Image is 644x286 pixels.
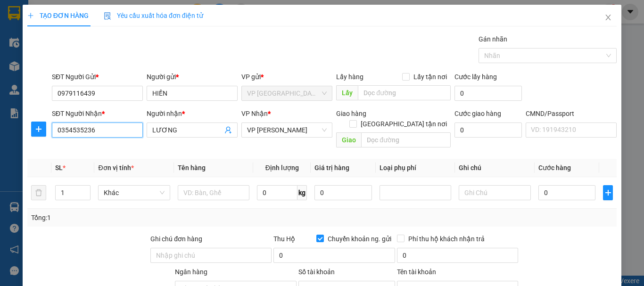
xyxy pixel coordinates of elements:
[178,185,249,200] input: VD: Bàn, Ghế
[150,248,272,263] input: Ghi chú đơn hàng
[104,12,111,20] img: icon
[336,110,366,117] span: Giao hàng
[603,185,613,200] button: plus
[604,14,612,21] span: close
[397,268,436,276] label: Tên tài khoản
[479,35,507,43] label: Gán nhãn
[12,64,140,96] b: GỬI : VP [GEOGRAPHIC_DATA]
[361,132,451,147] input: Dọc đường
[336,85,358,100] span: Lấy
[410,72,451,82] span: Lấy tận nơi
[147,72,238,82] div: Người gửi
[52,108,143,119] div: SĐT Người Nhận
[459,185,530,200] input: Ghi Chú
[12,12,83,59] img: logo.jpg
[603,189,612,196] span: plus
[241,110,268,117] span: VP Nhận
[27,12,89,19] span: TẠO ĐƠN HÀNG
[31,212,249,223] div: Tổng: 1
[324,234,395,244] span: Chuyển khoản ng. gửi
[357,119,451,129] span: [GEOGRAPHIC_DATA] tận nơi
[247,86,327,100] span: VP Phú Bình
[336,132,361,147] span: Giao
[314,164,349,172] span: Giá trị hàng
[178,164,206,172] span: Tên hàng
[298,268,335,276] label: Số tài khoản
[247,123,327,137] span: VP Nguyễn Văn Cừ
[454,123,522,138] input: Cước giao hàng
[595,5,621,31] button: Close
[454,86,522,101] input: Cước lấy hàng
[32,125,46,133] span: plus
[104,12,203,19] span: Yêu cầu xuất hóa đơn điện tử
[175,268,207,276] label: Ngân hàng
[27,12,34,19] span: plus
[358,85,451,100] input: Dọc đường
[55,164,63,172] span: SL
[31,185,46,200] button: delete
[454,110,501,117] label: Cước giao hàng
[88,23,394,35] li: 271 - [PERSON_NAME] - [GEOGRAPHIC_DATA] - [GEOGRAPHIC_DATA]
[405,234,488,244] span: Phí thu hộ khách nhận trả
[336,73,363,81] span: Lấy hàng
[241,72,332,82] div: VP gửi
[376,159,455,177] th: Loại phụ phí
[31,122,46,137] button: plus
[314,185,372,200] input: 0
[147,108,238,119] div: Người nhận
[150,235,202,243] label: Ghi chú đơn hàng
[52,72,143,82] div: SĐT Người Gửi
[538,164,571,172] span: Cước hàng
[297,185,307,200] span: kg
[104,186,164,200] span: Khác
[265,164,299,172] span: Định lượng
[273,235,295,243] span: Thu Hộ
[526,108,617,119] div: CMND/Passport
[224,126,232,134] span: user-add
[454,73,497,81] label: Cước lấy hàng
[98,164,133,172] span: Đơn vị tính
[455,159,534,177] th: Ghi chú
